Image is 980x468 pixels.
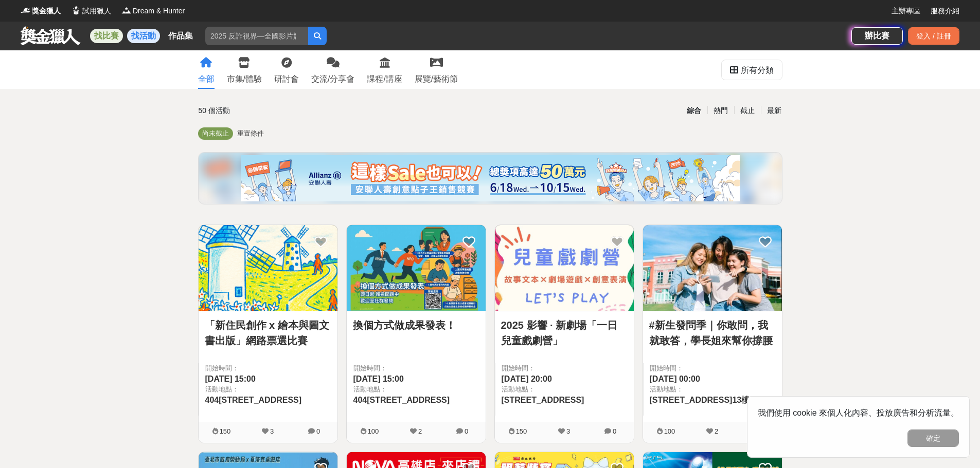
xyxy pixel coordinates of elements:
span: 100 [368,427,379,435]
span: 我們使用 cookie 來個人化內容、投放廣告和分析流量。 [758,408,959,417]
a: 換個方式做成果發表！ [353,317,479,333]
a: 找比賽 [90,29,123,43]
div: 課程/講座 [367,73,402,85]
a: Logo試用獵人 [71,6,111,16]
span: [DATE] 15:00 [353,375,404,383]
a: #新生發問季｜你敢問，我就敢答，學長姐來幫你撐腰 [649,317,776,348]
a: 展覽/藝術節 [415,50,458,89]
div: 交流/分享會 [311,73,354,85]
div: 截止 [734,102,761,120]
img: Cover Image [643,225,782,311]
div: 所有分類 [741,60,774,81]
span: 活動地點： [353,384,479,395]
a: 2025 影響 · 新劇場「一日兒童戲劇營」 [501,317,628,348]
span: Dream & Hunter [133,6,185,16]
span: 開始時間： [353,363,479,373]
span: 尚未截止 [202,129,229,137]
div: 全部 [198,73,215,85]
div: 登入 / 註冊 [908,27,959,45]
span: 活動地點： [205,384,331,395]
a: 作品集 [164,29,197,43]
a: LogoDream & Hunter [121,6,185,16]
span: 獎金獵人 [32,6,61,16]
span: 3 [270,427,274,435]
a: 交流/分享會 [311,50,354,89]
img: Logo [71,5,81,15]
span: 開始時間： [205,363,331,373]
span: [DATE] 00:00 [650,375,700,383]
span: 2 [418,427,422,435]
span: [STREET_ADDRESS]13樓 [650,396,750,404]
img: Cover Image [495,225,634,311]
a: 服務介紹 [931,6,959,16]
a: 辦比賽 [851,27,903,45]
span: 重置條件 [237,129,264,137]
span: 100 [664,427,675,435]
span: 3 [566,427,570,435]
span: 404[STREET_ADDRESS] [353,396,450,404]
span: [STREET_ADDRESS] [502,396,584,404]
a: Cover Image [495,225,634,311]
input: 2025 反詐視界—全國影片競賽 [205,27,308,45]
span: 2 [715,427,718,435]
div: 熱門 [707,102,734,120]
a: Cover Image [643,225,782,311]
span: [DATE] 15:00 [205,375,256,383]
a: 「新住民創作 x 繪本與圖文書出版」網路票選比賽 [205,317,331,348]
button: 確定 [907,429,959,447]
span: 0 [465,427,468,435]
img: Logo [121,5,132,15]
a: 找活動 [127,29,160,43]
img: Cover Image [347,225,486,311]
span: 0 [316,427,320,435]
div: 50 個活動 [199,102,393,120]
span: 150 [516,427,527,435]
div: 綜合 [681,102,707,120]
div: 市集/體驗 [227,73,262,85]
span: 開始時間： [650,363,776,373]
span: 活動地點： [502,384,628,395]
div: 展覽/藝術節 [415,73,458,85]
span: 試用獵人 [82,6,111,16]
a: 全部 [198,50,215,89]
a: 主辦專區 [892,6,920,16]
a: 研討會 [274,50,299,89]
span: [DATE] 20:00 [502,375,552,383]
img: Cover Image [199,225,337,311]
a: 市集/體驗 [227,50,262,89]
span: 活動地點： [650,384,776,395]
img: Logo [21,5,31,15]
span: 開始時間： [502,363,628,373]
a: Cover Image [199,225,337,311]
a: Cover Image [347,225,486,311]
div: 研討會 [274,73,299,85]
div: 最新 [761,102,788,120]
a: 課程/講座 [367,50,402,89]
span: 0 [613,427,616,435]
img: cf4fb443-4ad2-4338-9fa3-b46b0bf5d316.png [241,155,740,201]
a: Logo獎金獵人 [21,6,61,16]
span: 404[STREET_ADDRESS] [205,396,302,404]
span: 150 [220,427,231,435]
